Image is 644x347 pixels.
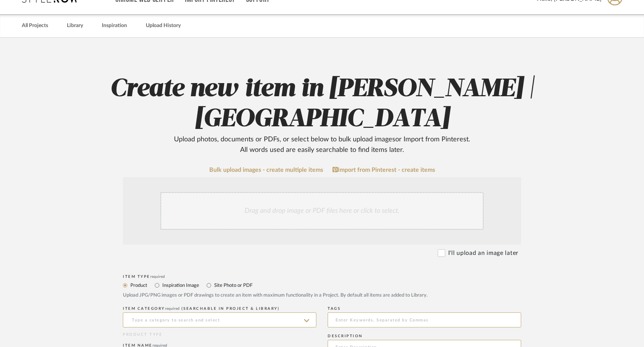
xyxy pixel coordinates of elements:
[130,281,147,289] label: Product
[333,167,435,173] a: Import from Pinterest - create items
[165,307,180,311] span: required
[328,312,521,327] input: Enter Keywords, Separated by Commas
[83,74,561,155] h2: Create new item in [PERSON_NAME] | [GEOGRAPHIC_DATA]
[328,334,521,338] div: Description
[123,306,316,311] div: ITEM CATEGORY
[213,281,252,289] label: Site Photo or PDF
[150,275,165,279] span: required
[22,21,48,31] a: All Projects
[123,292,521,299] div: Upload JPG/PNG images or PDF drawings to create an item with maximum functionality in a Project. ...
[102,21,127,31] a: Inspiration
[123,312,316,327] input: Type a category to search and select
[328,306,521,311] div: Tags
[123,274,521,279] div: Item Type
[123,332,316,338] div: PRODUCT TYPE
[209,167,323,173] a: Bulk upload images - create multiple items
[146,21,181,31] a: Upload History
[168,134,476,155] div: Upload photos, documents or PDFs, or select below to bulk upload images or Import from Pinterest ...
[123,280,521,290] mat-radio-group: Select item type
[181,307,280,311] span: (Searchable in Project & Library)
[162,281,199,289] label: Inspiration Image
[67,21,83,31] a: Library
[448,249,519,258] label: I'll upload an image later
